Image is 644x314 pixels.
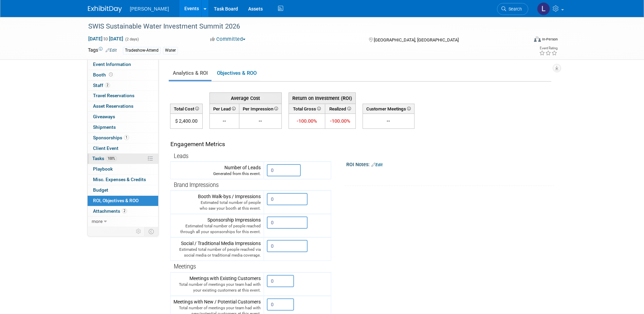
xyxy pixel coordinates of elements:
[93,187,108,193] span: Budget
[93,103,133,109] span: Asset Reservations
[144,227,158,236] td: Toggle Event Tabs
[239,104,281,114] th: Per Impression
[93,135,129,140] span: Sponsorships
[170,104,202,114] th: Total Cost
[88,143,158,154] a: Client Event
[88,164,158,174] a: Playbook
[88,154,158,164] a: Tasks100%
[173,247,261,258] div: Estimated total number of people reached via social media or traditional media coverage.
[93,62,131,67] span: Event Information
[105,83,110,88] span: 2
[537,2,550,15] img: Lindsey Wolanczyk
[86,20,518,33] div: SWIS Sustainable Water Investment Summit 2026
[92,156,117,161] span: Tasks
[123,47,161,54] div: Tradeshow-Attend
[506,6,522,12] span: Search
[133,227,145,236] td: Personalize Event Tab Strip
[325,104,355,114] th: Realized
[92,219,103,224] span: more
[488,35,558,46] div: Event Format
[122,208,127,213] span: 2
[497,3,528,15] a: Search
[346,159,554,168] div: ROI Notes:
[223,118,226,124] span: --
[130,6,169,12] span: [PERSON_NAME]
[209,104,239,114] th: Per Lead
[93,145,118,151] span: Client Event
[88,81,158,91] a: Staff2
[106,48,117,53] a: Edit
[209,92,281,104] th: Average Cost
[93,198,139,203] span: ROI, Objectives & ROO
[93,166,113,172] span: Playbook
[88,185,158,195] a: Budget
[330,118,350,124] span: -100.00%
[170,114,202,129] td: $ 2,400.00
[173,171,261,177] div: Generated from this event.
[542,37,558,42] div: In-Person
[88,47,117,54] td: Tags
[174,153,188,159] span: Leads
[88,216,158,227] a: more
[213,67,260,80] a: Objectives & ROO
[93,124,116,130] span: Shipments
[539,47,557,50] div: Event Rating
[88,206,158,216] a: Attachments2
[88,122,158,133] a: Shipments
[363,104,414,114] th: Customer Meetings
[93,177,146,182] span: Misc. Expenses & Credits
[88,91,158,101] a: Travel Reservations
[93,83,110,88] span: Staff
[93,93,134,98] span: Travel Reservations
[173,240,261,258] div: Social / Traditional Media Impressions
[93,114,115,119] span: Giveaways
[173,193,261,211] div: Booth Walk-bys / Impressions
[106,156,117,161] span: 100%
[88,133,158,143] a: Sponsorships1
[297,118,317,124] span: -100.00%
[174,182,219,188] span: Brand Impressions
[88,70,158,80] a: Booth
[259,118,262,124] span: --
[374,37,459,42] span: [GEOGRAPHIC_DATA], [GEOGRAPHIC_DATA]
[173,216,261,235] div: Sponsorship Impressions
[108,72,114,77] span: Booth not reserved yet
[366,118,411,124] div: --
[289,92,355,104] th: Return on Investment (ROI)
[124,135,129,140] span: 1
[93,72,114,77] span: Booth
[88,196,158,206] a: ROI, Objectives & ROO
[173,223,261,235] div: Estimated total number of people reached through all your sponsorships for this event.
[93,208,127,214] span: Attachments
[173,164,261,177] div: Number of Leads
[170,140,328,149] div: Engagement Metrics
[88,36,124,42] span: [DATE] [DATE]
[88,175,158,185] a: Misc. Expenses & Credits
[103,36,109,41] span: to
[88,59,158,70] a: Event Information
[88,112,158,122] a: Giveaways
[534,36,541,42] img: Format-Inperson.png
[169,67,211,80] a: Analytics & ROI
[173,200,261,211] div: Estimated total number of people who saw your booth at this event.
[174,263,196,270] span: Meetings
[163,47,178,54] div: Water
[289,104,325,114] th: Total Gross
[173,282,261,293] div: Total number of meetings your team had with your existing customers at this event.
[173,275,261,293] div: Meetings with Existing Customers
[88,6,122,13] img: ExhibitDay
[208,36,248,43] button: Committed
[125,37,139,41] span: (2 days)
[88,101,158,111] a: Asset Reservations
[371,162,383,167] a: Edit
